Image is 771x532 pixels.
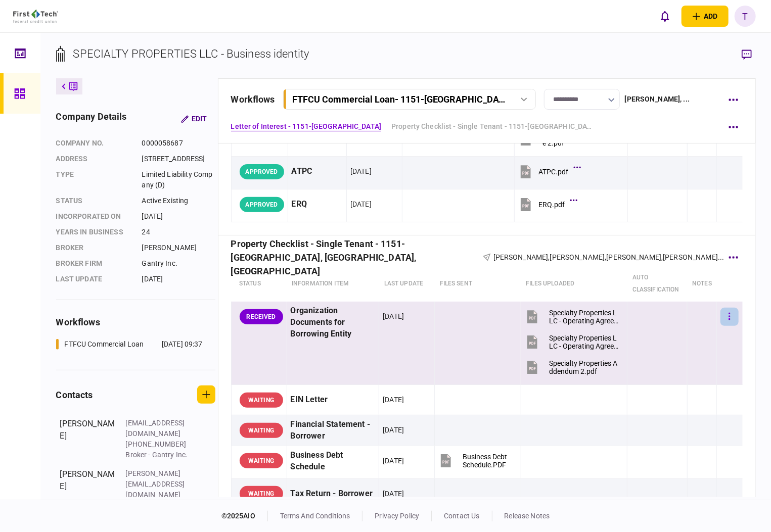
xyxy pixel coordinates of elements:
[162,339,203,350] div: [DATE] 09:37
[521,266,627,302] th: Files uploaded
[65,339,144,350] div: FTFCU Commercial Loan
[240,453,283,468] div: WAITING
[493,252,724,263] div: Adele Copp
[56,154,132,164] div: address
[383,425,404,435] div: [DATE]
[221,511,268,521] div: © 2025 AIO
[525,305,619,328] button: Specialty Properties LLC - Operating Agreement First Amendment.pdf
[379,266,435,302] th: last update
[291,389,376,411] div: EIN Letter
[291,305,376,340] div: Organization Documents for Borrowing Entity
[126,450,192,460] div: Broker - Gantry Inc.
[60,468,116,521] div: [PERSON_NAME]
[126,468,192,500] div: [PERSON_NAME][EMAIL_ADDRESS][DOMAIN_NAME]
[142,154,215,164] div: [STREET_ADDRESS]
[142,138,215,149] div: 0000058687
[435,266,521,302] th: files sent
[493,253,549,261] span: [PERSON_NAME]
[607,253,662,261] span: [PERSON_NAME]
[518,160,578,183] button: ATPC.pdf
[525,356,619,378] button: Specialty Properties Addendum 2.pdf
[142,211,215,222] div: [DATE]
[291,419,376,442] div: Financial Statement - Borrower
[142,227,215,237] div: 24
[549,309,619,325] div: Specialty Properties LLC - Operating Agreement First Amendment.pdf
[56,388,93,402] div: contacts
[56,274,132,284] div: last update
[240,486,283,501] div: WAITING
[549,253,550,261] span: ,
[291,450,376,473] div: Business Debt Schedule
[142,169,215,190] div: Limited Liability Company (D)
[549,334,619,350] div: Specialty Properties LLC - Operating Agreement.pdf
[383,489,404,499] div: [DATE]
[663,253,718,261] span: [PERSON_NAME]
[505,512,550,520] a: release notes
[231,252,483,263] div: Property Checklist - Single Tenant - 1151-[GEOGRAPHIC_DATA], [GEOGRAPHIC_DATA], [GEOGRAPHIC_DATA]
[375,512,419,520] a: privacy policy
[280,512,350,520] a: terms and conditions
[605,253,606,261] span: ,
[240,197,284,212] div: APPROVED
[142,274,215,284] div: [DATE]
[231,92,275,106] div: workflows
[126,439,192,450] div: [PHONE_NUMBER]
[240,164,284,179] div: APPROVED
[56,315,215,329] div: workflows
[142,243,215,253] div: [PERSON_NAME]
[231,266,287,302] th: status
[240,309,283,324] div: RECEIVED
[718,252,724,263] span: ...
[627,266,687,302] th: auto classification
[383,456,404,466] div: [DATE]
[56,227,132,237] div: years in business
[291,482,376,505] div: Tax Return - Borrower
[625,94,690,105] div: [PERSON_NAME] , ...
[391,121,594,132] a: Property Checklist - Single Tenant - 1151-[GEOGRAPHIC_DATA], [GEOGRAPHIC_DATA], [GEOGRAPHIC_DATA]
[549,359,619,375] div: Specialty Properties Addendum 2.pdf
[126,418,192,439] div: [EMAIL_ADDRESS][DOMAIN_NAME]
[292,193,343,216] div: ERQ
[173,110,215,128] button: Edit
[60,418,116,460] div: [PERSON_NAME]
[73,45,309,62] div: SPECIALTY PROPERTIES LLC - Business identity
[240,393,283,408] div: WAITING
[682,6,729,27] button: open adding identity options
[56,258,132,269] div: broker firm
[538,201,565,209] div: ERQ.pdf
[444,512,479,520] a: contact us
[654,6,675,27] button: open notifications list
[13,10,58,23] img: client company logo
[56,138,132,149] div: company no.
[142,196,215,206] div: Active Existing
[56,243,132,253] div: Broker
[231,121,382,132] a: Letter of Interest - 1151-[GEOGRAPHIC_DATA]
[56,196,132,206] div: status
[292,94,508,105] div: FTFCU Commercial Loan - 1151-[GEOGRAPHIC_DATA]
[383,395,404,405] div: [DATE]
[287,266,379,302] th: Information item
[661,253,663,261] span: ,
[56,110,127,128] div: company details
[518,193,575,216] button: ERQ.pdf
[350,166,372,176] div: [DATE]
[735,6,756,27] button: T
[350,199,372,209] div: [DATE]
[525,330,619,353] button: Specialty Properties LLC - Operating Agreement.pdf
[292,160,343,183] div: ATPC
[56,339,203,350] a: FTFCU Commercial Loan[DATE] 09:37
[463,453,512,469] div: Business Debt Schedule.PDF
[438,450,512,472] button: Business Debt Schedule.PDF
[687,266,717,302] th: notes
[142,258,215,269] div: Gantry Inc.
[240,423,283,438] div: WAITING
[56,169,132,190] div: Type
[383,311,404,321] div: [DATE]
[538,168,568,176] div: ATPC.pdf
[550,253,605,261] span: [PERSON_NAME]
[283,89,536,110] button: FTFCU Commercial Loan- 1151-[GEOGRAPHIC_DATA]
[56,211,132,222] div: incorporated on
